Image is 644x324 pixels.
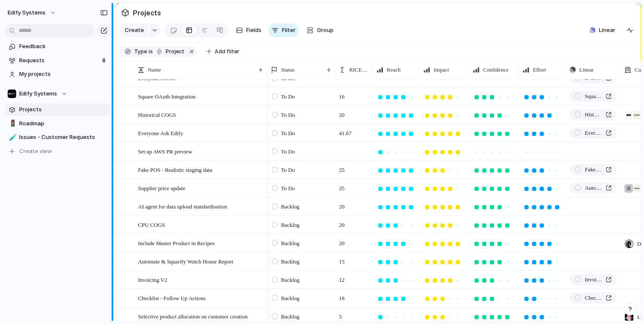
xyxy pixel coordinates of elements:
[281,93,295,101] span: To Do
[585,110,602,119] span: Historical COGS
[569,274,617,285] a: Invoicing V2
[138,128,183,138] span: Everyone Ask Edify
[336,253,348,266] span: 15
[4,131,111,144] a: 🧪Issues - Customer Requests
[138,165,212,174] span: Fake POS - Realistic staging data
[336,179,348,193] span: 25
[569,109,617,120] a: Historical COGS
[586,24,619,37] button: Linear
[483,66,509,74] span: Confidence
[336,289,348,303] span: 18
[281,221,299,229] span: Backlog
[102,56,107,65] span: 8
[336,124,355,138] span: 41.67
[8,119,16,128] button: 🚦
[585,275,602,284] span: Invoicing V2
[138,275,167,284] span: Invoicing V2
[19,105,108,114] span: Projects
[154,47,186,56] button: project
[336,106,348,119] span: 20
[138,238,215,248] span: Include Master Product in Recipes
[19,147,52,156] span: Create view
[579,66,594,74] span: Linear
[569,292,617,304] a: Checklist - Follow Up Actions
[281,239,299,248] span: Backlog
[349,66,368,74] span: RICE Score
[138,201,227,211] span: AI agent for data upload standardisation
[336,88,348,101] span: 16
[8,9,46,17] span: Edify Systems
[148,66,161,74] span: Name
[569,91,617,102] a: Square OAuth Integration
[4,40,111,53] a: Feedback
[281,276,299,284] span: Backlog
[569,164,617,175] a: Fake POS - Realistic staging data
[336,216,348,229] span: 20
[4,54,111,67] a: Requests8
[336,308,345,321] span: 5
[282,26,296,35] span: Filter
[19,56,100,65] span: Requests
[4,87,111,100] button: Edify Systems
[336,271,348,284] span: 12
[281,129,295,138] span: To Do
[138,293,206,303] span: Checklist - Follow Up Actions
[149,48,153,55] span: is
[120,23,148,37] button: Create
[138,110,176,119] span: Historical COGS
[19,133,108,142] span: Issues - Customer Requests
[215,48,239,55] span: Add filter
[4,6,60,20] button: Edify Systems
[125,26,144,35] span: Create
[281,294,299,303] span: Backlog
[19,42,108,51] span: Feedback
[8,133,16,142] button: 🧪
[585,184,602,192] span: Auto-update default supplier pricing
[336,161,348,174] span: 25
[281,184,295,193] span: To Do
[138,256,233,266] span: Automate & Squarify Watch House Report
[585,92,602,101] span: Square OAuth Integration
[387,66,400,74] span: Reach
[138,146,193,156] span: Set up AWS PR preview
[569,127,617,139] a: Everyone Ask Edify
[138,183,185,193] span: Supplier price update
[9,119,15,128] div: 🚦
[138,311,247,321] span: Selective product allocation on customer creation
[19,70,108,78] span: My projects
[246,26,262,35] span: Fields
[163,48,184,55] span: project
[131,5,163,20] span: Projects
[569,182,617,194] a: Auto-update default supplier pricing
[9,133,15,142] div: 🧪
[4,68,111,81] a: My projects
[19,90,57,98] span: Edify Systems
[599,26,615,35] span: Linear
[281,148,295,156] span: To Do
[281,111,295,119] span: To Do
[147,47,155,56] button: is
[585,165,602,174] span: Fake POS - Realistic staging data
[336,234,348,248] span: 20
[336,198,348,211] span: 20
[585,129,602,137] span: Everyone Ask Edify
[281,202,299,211] span: Backlog
[434,66,449,74] span: Impact
[138,91,195,101] span: Square OAuth Integration
[201,46,244,58] button: Add filter
[4,145,111,158] button: Create view
[281,166,295,174] span: To Do
[533,66,546,74] span: Effort
[268,23,299,37] button: Filter
[4,103,111,116] a: Projects
[233,23,265,37] button: Fields
[317,26,333,35] span: Group
[585,294,602,302] span: Checklist - Follow Up Actions
[281,66,295,74] span: Status
[19,119,108,128] span: Roadmap
[138,220,165,229] span: CPU COGS
[4,117,111,130] a: 🚦Roadmap
[302,23,338,37] button: Group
